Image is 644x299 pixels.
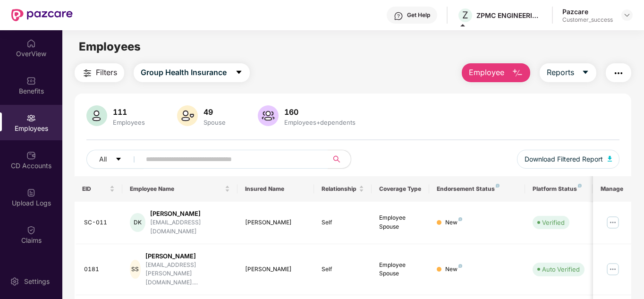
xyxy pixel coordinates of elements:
[150,209,230,218] div: [PERSON_NAME]
[141,67,227,78] span: Group Health Insurance
[517,150,620,169] button: Download Filtered Report
[476,11,542,20] div: ZPMC ENGINEERING INDIA PRIVATE LIMITED
[322,185,357,193] span: Relationship
[245,265,307,274] div: [PERSON_NAME]
[26,76,36,85] img: svg+xml;base64,PHN2ZyBpZD0iQmVuZWZpdHMiIHhtbG5zPSJodHRwOi8vd3d3LnczLm9yZy8yMDAwL3N2ZyIgd2lkdGg9Ij...
[458,264,462,268] img: svg+xml;base64,PHN2ZyB4bWxucz0iaHR0cDovL3d3dy53My5vcmcvMjAwMC9zdmciIHdpZHRoPSI4IiBoZWlnaHQ9IjgiIH...
[111,119,147,126] div: Employees
[562,16,613,24] div: Customer_success
[130,185,223,193] span: Employee Name
[82,68,93,79] img: svg+xml;base64,PHN2ZyB4bWxucz0iaHR0cDovL3d3dy53My5vcmcvMjAwMC9zdmciIHdpZHRoPSIyNCIgaGVpZ2h0PSIyNC...
[462,9,468,21] span: Z
[75,63,124,82] button: Filters
[82,185,108,193] span: EID
[99,154,107,164] span: All
[111,107,147,117] div: 111
[547,67,574,78] span: Reports
[623,11,631,19] img: svg+xml;base64,PHN2ZyBpZD0iRHJvcGRvd24tMzJ4MzIiIHhtbG5zPSJodHRwOi8vd3d3LnczLm9yZy8yMDAwL3N2ZyIgd2...
[437,185,517,193] div: Endorsement Status
[84,218,115,227] div: SC-011
[322,265,364,274] div: Self
[562,7,613,16] div: Pazcare
[578,184,582,188] img: svg+xml;base64,PHN2ZyB4bWxucz0iaHR0cDovL3d3dy53My5vcmcvMjAwMC9zdmciIHdpZHRoPSI4IiBoZWlnaHQ9IjgiIH...
[533,185,585,193] div: Platform Status
[21,277,52,286] div: Settings
[202,107,228,117] div: 49
[282,107,357,117] div: 160
[150,218,230,236] div: [EMAIL_ADDRESS][DOMAIN_NAME]
[608,156,612,162] img: svg+xml;base64,PHN2ZyB4bWxucz0iaHR0cDovL3d3dy53My5vcmcvMjAwMC9zdmciIHhtbG5zOnhsaW5rPSJodHRwOi8vd3...
[245,218,307,227] div: [PERSON_NAME]
[582,68,589,77] span: caret-down
[75,176,123,202] th: EID
[26,151,36,160] img: svg+xml;base64,PHN2ZyBpZD0iQ0RfQWNjb3VudHMiIGRhdGEtbmFtZT0iQ0QgQWNjb3VudHMiIHhtbG5zPSJodHRwOi8vd3...
[328,150,351,169] button: search
[613,68,624,79] img: svg+xml;base64,PHN2ZyB4bWxucz0iaHR0cDovL3d3dy53My5vcmcvMjAwMC9zdmciIHdpZHRoPSIyNCIgaGVpZ2h0PSIyNC...
[26,113,36,123] img: svg+xml;base64,PHN2ZyBpZD0iRW1wbG95ZWVzIiB4bWxucz0iaHR0cDovL3d3dy53My5vcmcvMjAwMC9zdmciIHdpZHRoPS...
[26,39,36,48] img: svg+xml;base64,PHN2ZyBpZD0iSG9tZSIgeG1sbnM9Imh0dHA6Ly93d3cudzMub3JnLzIwMDAvc3ZnIiB3aWR0aD0iMjAiIG...
[26,263,36,272] img: svg+xml;base64,PHN2ZyBpZD0iRW5kb3JzZW1lbnRzIiB4bWxucz0iaHR0cDovL3d3dy53My5vcmcvMjAwMC9zdmciIHdpZH...
[96,67,117,78] span: Filters
[605,215,620,230] img: manageButton
[282,119,357,126] div: Employees+dependents
[372,176,429,202] th: Coverage Type
[10,277,19,286] img: svg+xml;base64,PHN2ZyBpZD0iU2V0dGluZy0yMHgyMCIgeG1sbnM9Imh0dHA6Ly93d3cudzMub3JnLzIwMDAvc3ZnIiB3aW...
[314,176,372,202] th: Relationship
[540,63,596,82] button: Reportscaret-down
[26,225,36,235] img: svg+xml;base64,PHN2ZyBpZD0iQ2xhaW0iIHhtbG5zPSJodHRwOi8vd3d3LnczLm9yZy8yMDAwL3N2ZyIgd2lkdGg9IjIwIi...
[235,68,243,77] span: caret-down
[79,40,141,53] span: Employees
[134,63,250,82] button: Group Health Insurancecaret-down
[379,214,422,231] div: Employee Spouse
[258,105,279,126] img: svg+xml;base64,PHN2ZyB4bWxucz0iaHR0cDovL3d3dy53My5vcmcvMjAwMC9zdmciIHhtbG5zOnhsaW5rPSJodHRwOi8vd3...
[407,11,430,19] div: Get Help
[512,68,523,79] img: svg+xml;base64,PHN2ZyB4bWxucz0iaHR0cDovL3d3dy53My5vcmcvMjAwMC9zdmciIHhtbG5zOnhsaW5rPSJodHRwOi8vd3...
[26,188,36,197] img: svg+xml;base64,PHN2ZyBpZD0iVXBsb2FkX0xvZ3MiIGRhdGEtbmFtZT0iVXBsb2FkIExvZ3MiIHhtbG5zPSJodHRwOi8vd3...
[445,265,462,274] div: New
[86,105,107,126] img: svg+xml;base64,PHN2ZyB4bWxucz0iaHR0cDovL3d3dy53My5vcmcvMjAwMC9zdmciIHhtbG5zOnhsaW5rPSJodHRwOi8vd3...
[525,154,603,164] span: Download Filtered Report
[542,218,565,227] div: Verified
[593,176,631,202] th: Manage
[237,176,314,202] th: Insured Name
[130,260,141,279] div: SS
[322,218,364,227] div: Self
[115,156,122,163] span: caret-down
[469,67,504,78] span: Employee
[496,184,500,188] img: svg+xml;base64,PHN2ZyB4bWxucz0iaHR0cDovL3d3dy53My5vcmcvMjAwMC9zdmciIHdpZHRoPSI4IiBoZWlnaHQ9IjgiIH...
[177,105,198,126] img: svg+xml;base64,PHN2ZyB4bWxucz0iaHR0cDovL3d3dy53My5vcmcvMjAwMC9zdmciIHhtbG5zOnhsaW5rPSJodHRwOi8vd3...
[202,119,228,126] div: Spouse
[394,11,403,21] img: svg+xml;base64,PHN2ZyBpZD0iSGVscC0zMngzMiIgeG1sbnM9Imh0dHA6Ly93d3cudzMub3JnLzIwMDAvc3ZnIiB3aWR0aD...
[86,150,144,169] button: Allcaret-down
[462,63,530,82] button: Employee
[122,176,237,202] th: Employee Name
[11,9,73,21] img: New Pazcare Logo
[145,252,230,261] div: [PERSON_NAME]
[458,217,462,221] img: svg+xml;base64,PHN2ZyB4bWxucz0iaHR0cDovL3d3dy53My5vcmcvMjAwMC9zdmciIHdpZHRoPSI4IiBoZWlnaHQ9IjgiIH...
[605,262,620,277] img: manageButton
[328,155,346,163] span: search
[84,265,115,274] div: 0181
[542,265,580,274] div: Auto Verified
[379,261,422,279] div: Employee Spouse
[145,261,230,288] div: [EMAIL_ADDRESS][PERSON_NAME][DOMAIN_NAME]....
[130,213,145,232] div: DK
[445,218,462,227] div: New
